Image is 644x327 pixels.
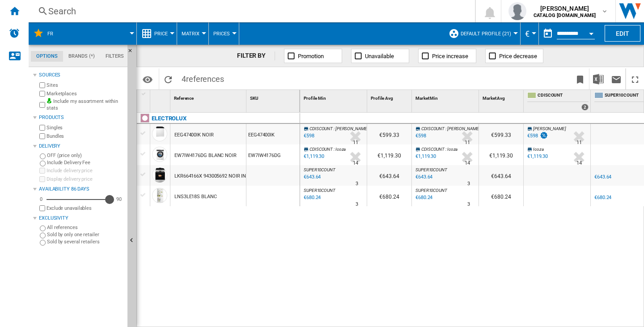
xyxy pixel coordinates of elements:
[39,176,45,182] input: Display delivery price
[139,71,157,87] button: Options
[47,195,112,204] md-slider: Availability
[594,174,611,180] div: €643.64
[367,124,411,144] div: €599.33
[177,68,229,87] span: 4
[356,179,358,188] div: Delivery Time : 3 days
[414,132,426,140] div: Last updated : Monday, 18 August 2025 03:41
[367,165,411,186] div: €643.64
[174,166,253,187] div: LKR664166X 943005692 NOIR INOX
[334,147,346,152] span: : Icoza
[39,99,45,110] input: Include my assortment within stats
[182,22,204,45] button: Matrix
[521,22,539,45] md-menu: Currency
[414,90,479,104] div: Market Min Sort None
[47,31,53,37] span: fr
[525,90,590,112] div: CDISCOUNT 2 offers sold by CDISCOUNT
[414,173,432,182] div: Last updated : Monday, 18 August 2025 10:52
[304,96,326,101] span: Profile Min
[415,167,447,172] span: SUPER10COUNT
[40,233,46,238] input: Sold by only one retailer
[483,96,505,101] span: Market Avg
[534,4,596,13] span: [PERSON_NAME]
[9,28,20,38] img: alerts-logo.svg
[414,193,432,202] div: Last updated : Monday, 18 August 2025 11:11
[576,159,582,168] div: Delivery Time : 14 days
[445,126,480,131] span: : [PERSON_NAME]
[526,152,548,161] div: €1,119.30
[421,126,445,131] span: CDISCOUNT
[479,124,523,144] div: €599.33
[302,90,367,104] div: Sort None
[351,49,409,63] button: Unavailable
[481,90,523,104] div: Sort None
[47,124,124,131] label: Singles
[583,24,599,40] button: Open calendar
[309,126,333,131] span: CDISCOUNT
[593,193,611,202] div: €680.24
[467,200,470,209] div: Delivery Time : 3 days
[63,51,100,62] md-tab-item: Brands (*)
[309,147,333,152] span: CDISCOUNT
[159,68,177,89] button: Reload
[174,96,194,101] span: Reference
[421,147,445,152] span: CDISCOUNT
[39,125,45,131] input: Singles
[589,68,607,89] button: Download in Excel
[40,153,46,159] input: OFF (price only)
[213,22,234,45] div: Prices
[154,31,168,37] span: Price
[538,92,589,100] span: CDISCOUNT
[465,159,470,168] div: Delivery Time : 14 days
[47,231,124,238] label: Sold by only one retailer
[47,82,124,89] label: Sites
[246,124,300,144] div: EEG47400IK
[334,126,369,131] span: : [PERSON_NAME]
[39,168,45,174] input: Include delivery price
[479,165,523,186] div: €643.64
[31,51,63,62] md-tab-item: Options
[626,68,644,89] button: Maximize
[534,13,596,18] b: CATALOG [DOMAIN_NAME]
[100,51,129,62] md-tab-item: Filters
[356,200,358,209] div: Delivery Time : 3 days
[302,90,367,104] div: Profile Min Sort None
[39,205,45,211] input: Display delivery price
[593,173,611,182] div: €643.64
[525,22,534,45] button: €
[461,22,516,45] button: Default profile (21)
[367,186,411,206] div: €680.24
[414,90,479,104] div: Sort None
[415,96,438,101] span: Market Min
[152,90,170,104] div: Sort None
[467,179,470,188] div: Delivery Time : 3 days
[186,74,224,84] span: references
[302,152,324,161] div: Last updated : Monday, 18 August 2025 03:56
[47,224,124,231] label: All references
[527,133,538,139] div: €598
[414,152,436,161] div: Last updated : Monday, 18 August 2025 03:56
[369,90,411,104] div: Sort None
[47,98,52,103] img: mysite-bg-18x18.png
[39,143,124,150] div: Delivery
[174,145,237,166] div: EW7IW4176DG BLANC NOIR
[174,125,214,145] div: EEG47400IK NOIR
[445,147,458,152] span: : Icoza
[213,31,230,37] span: Prices
[533,126,566,131] span: [PERSON_NAME]
[593,74,604,85] img: excel-24x24.png
[39,72,124,79] div: Sources
[182,31,199,37] span: Matrix
[365,53,394,59] span: Unavailable
[40,225,46,231] input: All references
[418,49,476,63] button: Price increase
[47,167,124,174] label: Include delivery price
[371,96,393,101] span: Profile Avg
[525,29,530,38] span: €
[174,187,217,207] div: LNS3LE18S BLANC
[248,90,300,104] div: SKU Sort None
[369,90,411,104] div: Profile Avg Sort None
[39,215,124,222] div: Exclusivity
[39,186,124,193] div: Availability 86 Days
[302,173,321,182] div: Last updated : Monday, 18 August 2025 10:52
